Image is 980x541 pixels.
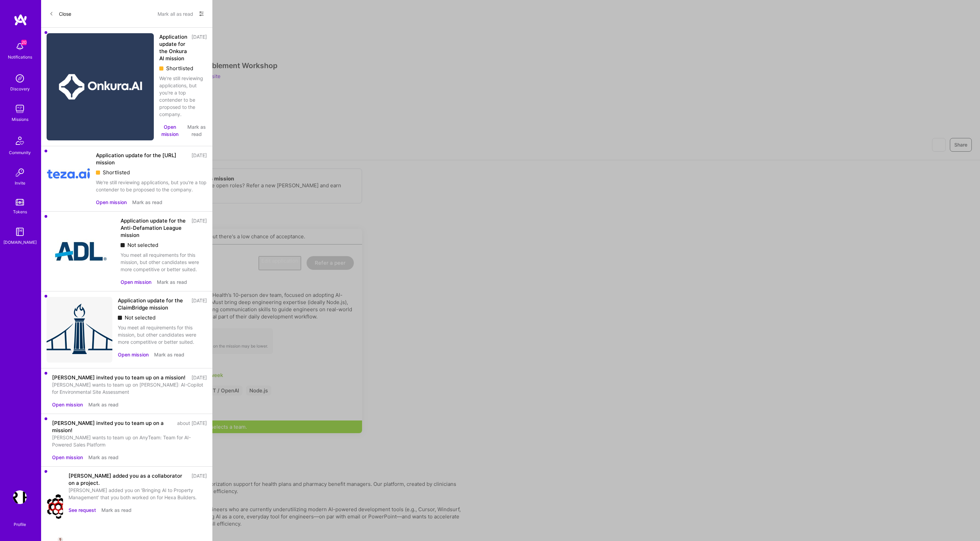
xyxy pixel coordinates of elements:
[121,217,187,239] div: Application update for the Anti-Defamation League mission
[14,521,26,527] div: Profile
[47,33,154,140] img: Company Logo
[191,297,207,311] div: [DATE]
[3,239,37,246] div: [DOMAIN_NAME]
[177,419,207,434] div: about [DATE]
[13,72,27,85] img: discovery
[159,65,207,72] div: Shortlisted
[9,149,31,156] div: Community
[52,374,185,381] div: [PERSON_NAME] invited you to team up on a mission!
[101,506,132,514] button: Mark as read
[118,297,187,311] div: Application update for the ClaimBridge mission
[158,8,193,19] button: Mark all as read
[52,434,207,448] div: [PERSON_NAME] wants to team up on AnyTeam: Team for AI-Powered Sales Platform
[8,53,32,61] div: Notifications
[13,166,27,179] img: Invite
[121,241,207,249] div: Not selected
[12,116,28,123] div: Missions
[88,454,119,461] button: Mark as read
[157,278,187,286] button: Mark as read
[47,217,115,286] img: Company Logo
[118,351,149,358] button: Open mission
[121,251,207,273] div: You meet all requirements for this mission, but other candidates were more competitive or better ...
[52,454,83,461] button: Open mission
[96,152,187,166] div: Application update for the [URL] mission
[12,133,28,149] img: Community
[118,324,207,345] div: You meet all requirements for this mission, but other candidates were more competitive or better ...
[191,374,207,381] div: [DATE]
[21,40,27,45] span: 20
[14,14,27,26] img: logo
[52,419,173,434] div: [PERSON_NAME] invited you to team up on a mission!
[11,490,28,504] a: Terr.ai: Building an Innovative Real Estate Platform
[121,278,151,286] button: Open mission
[16,199,24,205] img: tokens
[154,351,184,358] button: Mark as read
[49,8,71,19] button: Close
[96,179,207,193] div: We're still reviewing applications, but you're a top contender to be proposed to the company.
[15,179,25,187] div: Invite
[13,225,27,239] img: guide book
[191,217,207,239] div: [DATE]
[10,85,30,92] div: Discovery
[69,506,96,514] button: See request
[47,472,115,541] img: Company logo
[11,514,28,527] a: Profile
[52,381,207,395] div: [PERSON_NAME] wants to team up on [PERSON_NAME]: AI-Copilot for Environmental Site Assessment
[191,152,207,166] div: [DATE]
[186,123,207,138] button: Mark as read
[13,490,27,504] img: Terr.ai: Building an Innovative Real Estate Platform
[69,472,187,487] div: [PERSON_NAME] added you as a collaborator on a project.
[52,401,83,408] button: Open mission
[47,297,112,363] img: Company Logo
[13,40,27,53] img: bell
[88,401,119,408] button: Mark as read
[118,314,207,321] div: Not selected
[47,152,90,196] img: Company Logo
[159,123,181,138] button: Open mission
[159,33,187,62] div: Application update for the Onkura AI mission
[13,102,27,116] img: teamwork
[191,33,207,62] div: [DATE]
[96,169,207,176] div: Shortlisted
[159,75,207,118] div: We're still reviewing applications, but you're a top contender to be proposed to the company.
[132,199,162,206] button: Mark as read
[13,208,27,215] div: Tokens
[191,472,207,487] div: [DATE]
[96,199,127,206] button: Open mission
[69,487,207,501] div: [PERSON_NAME] added you on ‘Bringing AI to Property Management’ that you both worked on for Hexa ...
